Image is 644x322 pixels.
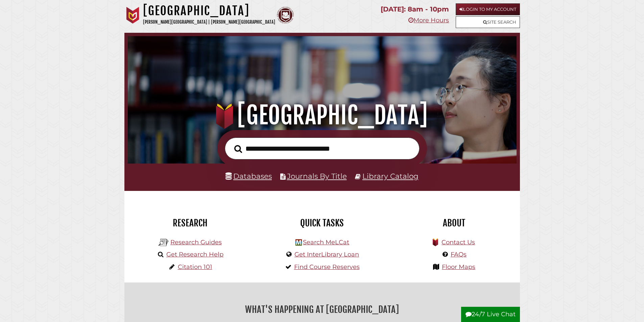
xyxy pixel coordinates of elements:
[456,3,520,15] a: Login to My Account
[159,238,169,248] img: Hekman Library Logo
[225,172,272,180] a: Databases
[178,263,212,271] a: Citation 101
[442,263,475,271] a: Floor Maps
[442,239,475,246] a: Contact Us
[295,239,302,246] img: Hekman Library Logo
[166,251,223,258] a: Get Research Help
[137,100,507,130] h1: [GEOGRAPHIC_DATA]
[393,217,515,229] h2: About
[456,16,520,28] a: Site Search
[129,302,515,317] h2: What's Happening at [GEOGRAPHIC_DATA]
[143,3,275,18] h1: [GEOGRAPHIC_DATA]
[143,18,275,26] p: [PERSON_NAME][GEOGRAPHIC_DATA] | [PERSON_NAME][GEOGRAPHIC_DATA]
[277,7,294,24] img: Calvin Theological Seminary
[129,217,251,229] h2: Research
[124,7,141,24] img: Calvin University
[231,143,245,155] button: Search
[234,145,242,153] i: Search
[294,263,360,271] a: Find Course Reserves
[294,251,359,258] a: Get InterLibrary Loan
[287,172,347,180] a: Journals By Title
[408,17,449,24] a: More Hours
[261,217,383,229] h2: Quick Tasks
[170,239,222,246] a: Research Guides
[451,251,467,258] a: FAQs
[381,3,449,15] p: [DATE]: 8am - 10pm
[303,239,349,246] a: Search MeLCat
[362,172,419,180] a: Library Catalog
